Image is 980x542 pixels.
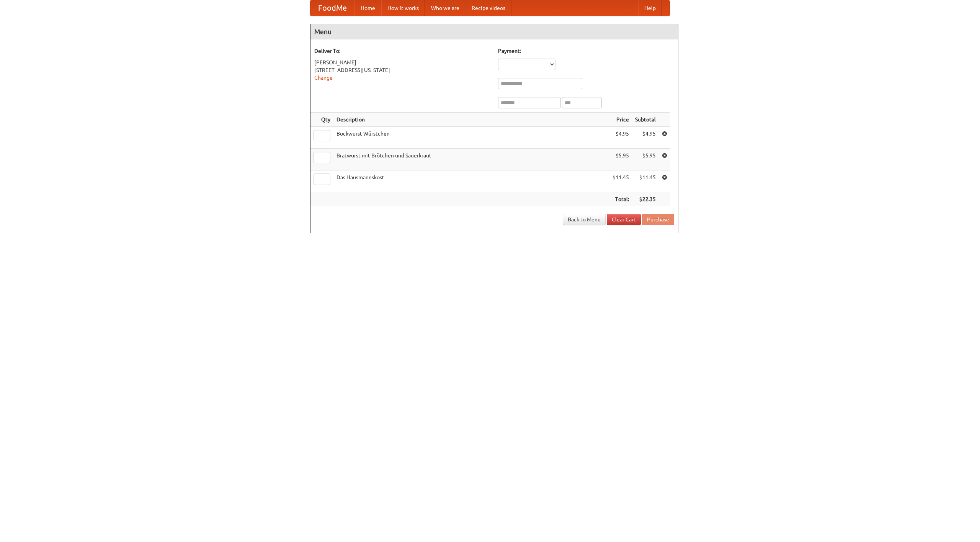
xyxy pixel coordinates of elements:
[563,214,606,225] a: Back to Menu
[333,127,609,149] td: Bockwurst Würstchen
[314,59,490,66] div: [PERSON_NAME]
[333,170,609,192] td: Das Hausmannskost
[310,113,333,127] th: Qty
[632,127,659,149] td: $4.95
[609,149,632,170] td: $5.95
[354,0,381,16] a: Home
[632,170,659,192] td: $11.45
[314,66,490,74] div: [STREET_ADDRESS][US_STATE]
[314,47,490,55] h5: Deliver To:
[609,113,632,127] th: Price
[609,192,632,206] th: Total:
[333,113,609,127] th: Description
[310,0,354,16] a: FoodMe
[632,192,659,206] th: $22.35
[632,149,659,170] td: $5.95
[425,0,465,16] a: Who we are
[314,75,333,81] a: Change
[465,0,511,16] a: Recipe videos
[310,24,678,39] h4: Menu
[642,214,674,225] button: Purchase
[498,47,674,55] h5: Payment:
[381,0,425,16] a: How it works
[638,0,662,16] a: Help
[609,127,632,149] td: $4.95
[632,113,659,127] th: Subtotal
[333,149,609,170] td: Bratwurst mit Brötchen und Sauerkraut
[607,214,641,225] a: Clear Cart
[609,170,632,192] td: $11.45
